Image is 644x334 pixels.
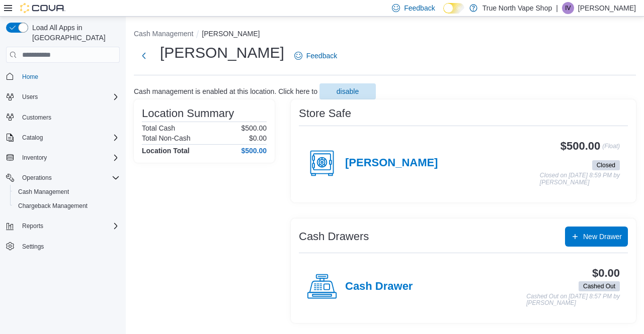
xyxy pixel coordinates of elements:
p: Cash management is enabled at this location. Click here to [134,87,317,95]
span: Customers [18,111,120,124]
span: Cashed Out [583,282,615,291]
h4: $500.00 [241,147,267,155]
span: Customers [22,114,51,122]
span: Feedback [306,51,337,61]
button: Next [134,46,154,66]
span: New Drawer [583,232,622,242]
button: Reports [18,220,47,232]
span: Feedback [404,3,435,13]
button: Customers [2,110,124,125]
div: Isabella Vape [562,2,574,14]
span: Home [18,70,120,82]
h1: [PERSON_NAME] [160,43,284,63]
h3: $500.00 [560,140,600,152]
span: Chargeback Management [18,202,88,210]
span: Cash Management [14,186,120,198]
h3: $0.00 [592,267,620,279]
a: Chargeback Management [14,200,92,212]
h3: Store Safe [299,107,351,120]
button: disable [319,83,376,99]
button: Cash Management [10,185,124,199]
input: Dark Mode [443,3,464,14]
button: Settings [2,239,124,254]
p: $500.00 [241,124,267,132]
button: Inventory [18,152,51,164]
span: Load All Apps in [GEOGRAPHIC_DATA] [28,23,120,43]
h6: Total Non-Cash [142,134,191,142]
span: Settings [22,243,44,251]
p: Closed on [DATE] 8:59 PM by [PERSON_NAME] [540,172,620,186]
button: Operations [2,171,124,185]
a: Feedback [290,46,341,66]
span: Catalog [22,134,43,142]
button: Reports [2,219,124,233]
span: Chargeback Management [14,200,120,212]
span: Operations [22,174,52,182]
h4: Location Total [142,147,190,155]
h4: [PERSON_NAME] [345,157,438,170]
span: Cashed Out [579,281,620,291]
h6: Total Cash [142,124,175,132]
span: Closed [597,161,615,170]
span: Inventory [22,154,47,162]
button: New Drawer [565,227,628,247]
img: Cova [20,3,65,13]
span: Closed [592,160,620,170]
button: Catalog [2,131,124,145]
button: Users [2,90,124,104]
a: Settings [18,241,48,253]
span: Catalog [18,132,120,144]
nav: Complex example [6,65,120,280]
a: Customers [18,112,55,124]
nav: An example of EuiBreadcrumbs [134,29,636,41]
p: $0.00 [249,134,267,142]
span: Reports [18,220,120,232]
button: Inventory [2,151,124,165]
a: Home [18,71,42,83]
span: Settings [18,240,120,253]
span: Home [22,73,38,81]
span: Users [18,91,120,103]
span: Reports [22,222,43,230]
button: Home [2,69,124,83]
span: Users [22,93,38,101]
h3: Cash Drawers [299,231,369,243]
h4: Cash Drawer [345,280,413,293]
p: Cashed Out on [DATE] 8:57 PM by [PERSON_NAME] [526,293,620,307]
span: disable [337,86,359,96]
span: Cash Management [18,188,69,196]
span: IV [565,2,571,14]
button: Catalog [18,132,47,144]
p: (Float) [602,140,620,158]
button: Cash Management [134,30,193,38]
button: [PERSON_NAME] [202,30,260,38]
button: Operations [18,172,56,184]
a: Cash Management [14,186,73,198]
h3: Location Summary [142,107,234,120]
p: [PERSON_NAME] [578,2,636,14]
p: True North Vape Shop [482,2,552,14]
span: Operations [18,172,120,184]
button: Users [18,91,42,103]
span: Inventory [18,152,120,164]
button: Chargeback Management [10,199,124,213]
p: | [556,2,558,14]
